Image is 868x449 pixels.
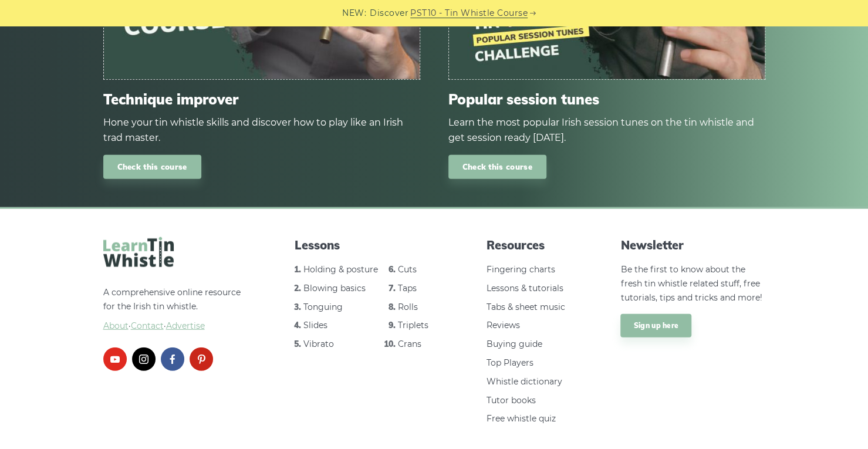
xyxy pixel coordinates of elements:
[342,6,366,20] span: NEW:
[620,237,765,254] span: Newsletter
[161,347,184,371] a: facebook
[303,302,343,312] a: Tonguing
[487,283,563,293] a: Lessons & tutorials
[487,395,536,406] a: Tutor books
[303,320,327,330] a: Slides
[410,6,528,20] a: PST10 - Tin Whistle Course
[303,283,366,293] a: Blowing basics
[487,302,565,312] a: Tabs & sheet music
[103,91,420,108] span: Technique improver
[448,115,765,146] div: Learn the most popular Irish session tunes on the tin whistle and get session ready [DATE].
[487,376,562,387] a: Whistle dictionary
[190,347,213,371] a: pinterest
[166,320,205,331] span: Advertise
[398,320,428,330] a: Triplets
[303,264,378,275] a: Holding & posture
[398,302,418,312] a: Rolls
[487,339,542,349] a: Buying guide
[295,237,439,254] span: Lessons
[131,320,164,331] span: Contact
[103,319,248,333] span: ·
[398,264,417,275] a: Cuts
[103,286,248,333] p: A comprehensive online resource for the Irish tin whistle.
[398,283,417,293] a: Taps
[487,264,555,275] a: Fingering charts
[487,413,556,424] a: Free whistle quiz
[103,237,174,267] img: LearnTinWhistle.com
[620,314,691,337] a: Sign up here
[487,357,533,368] a: Top Players
[103,115,420,146] div: Hone your tin whistle skills and discover how to play like an Irish trad master.
[487,237,573,254] span: Resources
[103,320,129,331] a: About
[448,155,546,179] a: Check this course
[131,320,205,331] a: Contact·Advertise
[370,6,408,20] span: Discover
[398,339,421,349] a: Crans
[487,320,520,330] a: Reviews
[303,339,334,349] a: Vibrato
[103,347,127,371] a: youtube
[103,155,201,179] a: Check this course
[448,91,765,108] span: Popular session tunes
[620,263,765,305] p: Be the first to know about the fresh tin whistle related stuff, free tutorials, tips and tricks a...
[132,347,156,371] a: instagram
